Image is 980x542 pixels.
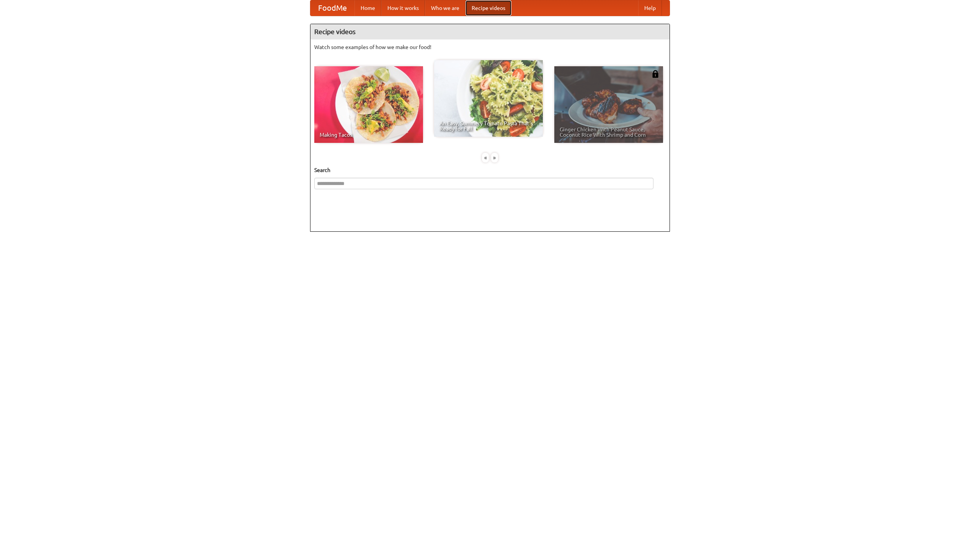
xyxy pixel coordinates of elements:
h4: Recipe videos [310,24,670,39]
h5: Search [314,166,666,174]
a: Home [354,0,381,16]
span: An Easy, Summery Tomato Pasta That's Ready for Fall [439,121,537,131]
p: Watch some examples of how we make our food! [314,43,666,51]
a: How it works [381,0,425,16]
a: Recipe videos [465,0,511,16]
img: 483408.png [652,70,659,78]
div: « [482,153,489,162]
div: » [491,153,498,162]
a: Help [638,0,662,16]
a: Making Tacos [314,66,423,143]
span: Making Tacos [320,132,418,138]
a: FoodMe [310,0,354,16]
a: An Easy, Summery Tomato Pasta That's Ready for Fall [434,60,543,137]
a: Who we are [425,0,465,16]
